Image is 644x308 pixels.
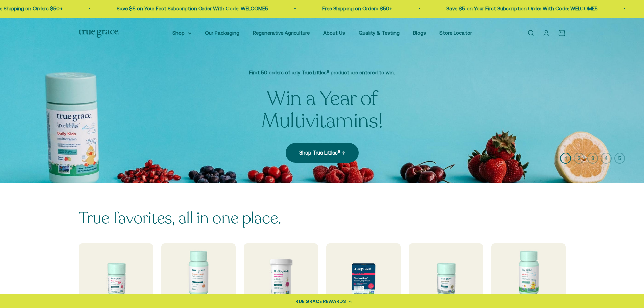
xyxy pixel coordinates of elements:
[292,298,346,305] div: TRUE GRACE REWARDS
[116,5,267,13] p: Save $5 on Your First Subscription Order With Code: WELCOME5
[614,153,625,164] button: 5
[261,85,383,135] split-lines: Win a Year of Multivitamins!
[286,143,359,163] a: Shop True Littles® →
[413,30,426,36] a: Blogs
[601,153,612,164] button: 4
[323,30,345,36] a: About Us
[205,30,239,36] a: Our Packaging
[321,6,391,11] a: Free Shipping on Orders $50+
[445,5,597,13] p: Save $5 on Your First Subscription Order With Code: WELCOME5
[211,69,434,77] p: First 50 orders of any True Littles® product are entered to win.
[172,29,191,37] summary: Shop
[439,30,472,36] a: Store Locator
[253,30,310,36] a: Regenerative Agriculture
[79,207,281,229] split-lines: True favorites, all in one place.
[574,153,585,164] button: 2
[560,153,571,164] button: 1
[359,30,400,36] a: Quality & Testing
[587,153,598,164] button: 3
